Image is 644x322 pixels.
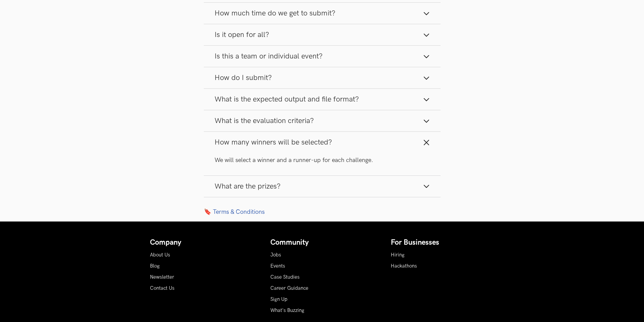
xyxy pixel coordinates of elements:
[204,67,441,88] button: How do I submit?
[391,238,494,247] h4: For Businesses
[270,274,300,280] a: Case Studies
[204,153,441,175] div: How many winners will be selected?
[270,296,288,302] a: Sign Up
[150,285,175,291] a: Contact Us
[204,176,441,197] button: What are the prizes?
[150,252,170,258] a: About Us
[150,263,160,269] a: Blog
[215,73,272,82] span: How do I submit?
[215,156,430,164] p: We will select a winner and a runner-up for each challenge.
[215,182,280,191] span: What are the prizes?
[215,9,335,18] span: How much time do we get to submit?
[204,46,441,67] button: Is this a team or individual event?
[391,263,417,269] a: Hackathons
[204,110,441,131] button: What is the evaluation criteria?
[204,89,441,110] button: What is the expected output and file format?
[270,263,285,269] a: Events
[215,138,332,147] span: How many winners will be selected?
[204,208,441,215] a: 🔖 Terms & Conditions
[215,116,314,125] span: What is the evaluation criteria?
[204,3,441,24] button: How much time do we get to submit?
[204,24,441,45] button: Is it open for all?
[215,52,323,61] span: Is this a team or individual event?
[215,95,359,104] span: What is the expected output and file format?
[270,308,304,313] a: What's Buzzing
[391,252,405,258] a: Hiring
[270,285,308,291] a: Career Guidance
[270,238,374,247] h4: Community
[215,30,269,39] span: Is it open for all?
[204,132,441,153] button: How many winners will be selected?
[150,274,174,280] a: Newsletter
[270,252,281,258] a: Jobs
[150,238,254,247] h4: Company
